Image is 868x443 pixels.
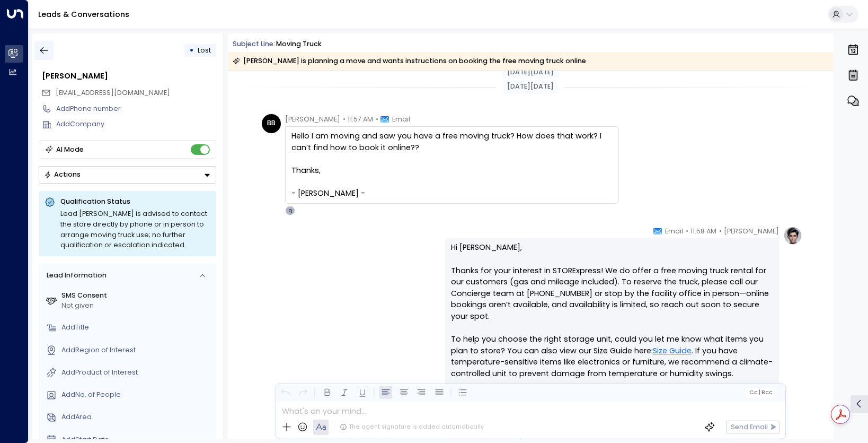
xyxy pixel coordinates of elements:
div: AddCompany [56,119,216,129]
label: SMS Consent [61,291,212,301]
div: Q [285,206,295,215]
div: Moving truck [276,39,322,49]
div: BB [262,114,281,133]
span: [PERSON_NAME] [724,226,779,237]
div: Actions [44,170,81,179]
div: • [189,42,194,59]
span: [EMAIL_ADDRESS][DOMAIN_NAME] [56,88,170,97]
div: [PERSON_NAME] [42,71,216,82]
div: AI Mode [56,144,84,155]
div: Button group with a nested menu [39,166,216,184]
img: profile-logo.png [783,226,802,245]
div: Thanks, [291,165,613,199]
div: The agent signature is added automatically [340,423,484,431]
a: Leads & Conversations [38,9,129,20]
button: Undo [279,386,292,399]
p: Hi [PERSON_NAME], Thanks for your interest in STORExpress! We do offer a free moving truck rental... [451,242,773,437]
p: Qualification Status [60,197,210,206]
div: [DATE][DATE] [503,80,557,94]
button: Actions [39,166,216,184]
button: Redo [297,386,310,399]
span: • [686,226,688,237]
span: 11:57 AM [348,114,373,125]
span: Cc Bcc [749,389,773,396]
div: Lead [PERSON_NAME] is advised to contact the store directly by phone or in person to arrange movi... [60,209,210,250]
button: Cc|Bcc [745,388,776,397]
div: Not given [61,301,212,311]
div: [PERSON_NAME] is planning a move and wants instructions on booking the free moving truck online [233,56,586,66]
div: AddArea [61,412,212,422]
div: AddNo. of People [61,390,212,400]
div: Lead Information [43,271,106,281]
a: Size Guide [653,345,692,357]
span: 11:58 AM [690,226,716,237]
span: Email [392,114,410,125]
div: Hello I am moving and saw you have a free moving truck? How does that work? I can’t find how to b... [291,131,613,153]
span: panicatthehousebills@gmail.com [56,88,170,98]
span: • [343,114,346,125]
div: AddPhone number [56,104,216,114]
div: - [PERSON_NAME] - [291,188,613,199]
div: AddRegion of Interest [61,345,212,355]
span: Email [665,226,683,237]
span: [PERSON_NAME] [285,114,340,125]
div: AddProduct of Interest [61,368,212,378]
span: • [719,226,722,237]
span: | [759,389,760,396]
span: • [376,114,378,125]
div: [DATE][DATE] [502,66,559,79]
span: Subject Line: [233,39,275,48]
div: AddTitle [61,323,212,333]
span: Lost [198,46,211,55]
